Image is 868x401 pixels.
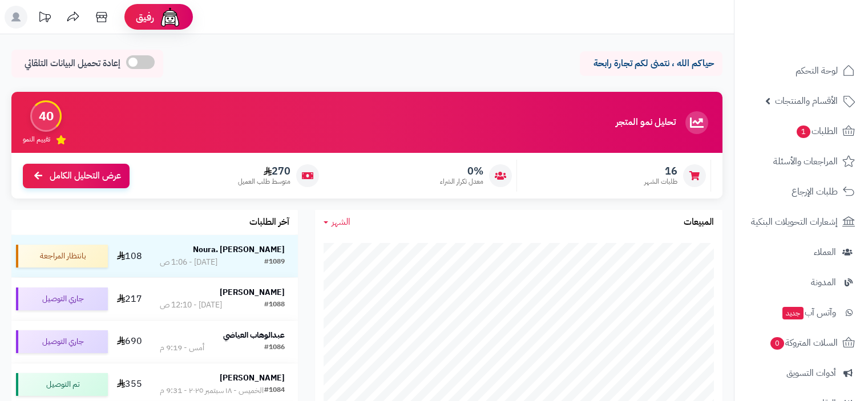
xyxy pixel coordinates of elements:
div: الخميس - ١٨ سبتمبر ٢٠٢٥ - 9:31 م [160,385,264,396]
td: 690 [112,321,147,363]
div: تم التوصيل [16,373,108,396]
span: السلات المتروكة [769,335,838,351]
strong: [PERSON_NAME] [220,286,285,298]
span: طلبات الإرجاع [792,184,838,200]
strong: [PERSON_NAME] [220,372,285,384]
strong: عبدالوهاب العياضي [223,329,285,341]
span: المراجعات والأسئلة [773,153,838,169]
p: حياكم الله ، نتمنى لكم تجارة رابحة [588,57,714,70]
div: #1086 [264,342,285,354]
a: لوحة التحكم [741,57,861,84]
span: العملاء [814,244,836,260]
strong: Noura. [PERSON_NAME] [193,244,285,256]
span: عرض التحليل الكامل [50,169,121,183]
span: وآتس آب [781,305,836,321]
h3: آخر الطلبات [249,217,289,228]
a: عرض التحليل الكامل [23,164,130,188]
a: إشعارات التحويلات البنكية [741,208,861,236]
h3: المبيعات [684,217,714,228]
span: المدونة [811,274,836,290]
a: تحديثات المنصة [30,6,59,31]
span: 1 [797,125,810,138]
a: الطلبات1 [741,118,861,145]
span: طلبات الشهر [644,177,677,187]
span: 0 [770,337,784,350]
div: بانتظار المراجعة [16,245,108,268]
span: أدوات التسويق [786,365,836,381]
span: 0% [440,165,483,177]
a: طلبات الإرجاع [741,178,861,205]
a: وآتس آبجديد [741,299,861,326]
a: أدوات التسويق [741,359,861,387]
span: متوسط طلب العميل [238,177,290,187]
span: 270 [238,165,290,177]
a: المراجعات والأسئلة [741,148,861,175]
a: السلات المتروكة0 [741,329,861,357]
div: جاري التوصيل [16,287,108,310]
div: #1088 [264,299,285,311]
h3: تحليل نمو المتجر [616,118,676,128]
div: جاري التوصيل [16,330,108,353]
td: 108 [112,235,147,277]
span: الطلبات [796,123,838,139]
td: 217 [112,278,147,320]
span: إعادة تحميل البيانات التلقائي [25,57,120,70]
div: [DATE] - 1:06 ص [160,257,217,268]
span: الشهر [332,215,350,229]
a: العملاء [741,238,861,266]
span: تقييم النمو [23,135,50,144]
div: #1089 [264,257,285,268]
div: أمس - 9:19 م [160,342,204,354]
span: معدل تكرار الشراء [440,177,483,187]
span: الأقسام والمنتجات [775,93,838,109]
img: ai-face.png [159,6,181,29]
a: الشهر [324,216,350,229]
div: [DATE] - 12:10 ص [160,299,222,311]
span: إشعارات التحويلات البنكية [751,214,838,230]
span: رفيق [136,10,154,24]
div: #1084 [264,385,285,396]
span: لوحة التحكم [796,63,838,79]
span: 16 [644,165,677,177]
span: جديد [782,307,804,319]
a: المدونة [741,269,861,296]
